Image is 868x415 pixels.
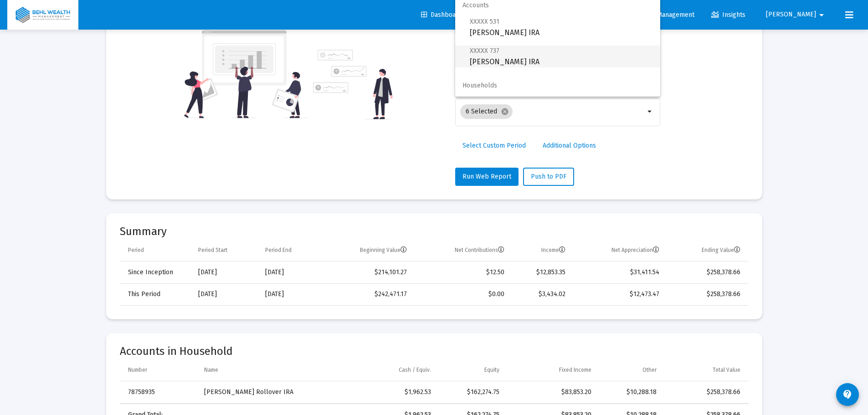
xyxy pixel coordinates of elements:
td: [PERSON_NAME] Rollover IRA [198,381,346,403]
td: Since Inception [120,261,192,283]
td: $12,853.35 [511,261,571,283]
span: Dashboard [421,11,462,19]
div: Net Contributions [455,246,504,254]
div: Fixed Income [559,366,591,374]
td: 78758935 [120,381,198,403]
td: Column Name [198,359,346,381]
div: Equity [484,366,499,374]
button: Push to PDF [523,168,574,186]
td: $12,473.47 [572,283,666,305]
div: Data grid [120,240,749,306]
span: Additional Options [543,142,596,149]
span: Data Management [634,11,694,19]
td: Column Net Appreciation [572,240,666,261]
div: Period [128,246,144,254]
mat-chip: 6 Selected [460,104,513,119]
span: [PERSON_NAME] IRA [470,45,653,67]
td: $258,378.66 [666,261,748,283]
td: $0.00 [413,283,511,305]
span: XXXXX 531 [470,18,499,26]
div: Number [128,366,147,374]
div: Beginning Value [360,246,407,254]
td: $214,101.27 [322,261,413,283]
td: Column Period [120,240,192,261]
td: Column Equity [437,359,506,381]
td: $31,411.54 [572,261,666,283]
span: XXXXX 737 [470,47,499,55]
div: $258,378.66 [669,388,740,397]
mat-icon: arrow_drop_down [645,106,656,117]
div: $83,853.20 [512,388,592,397]
td: Column Number [120,359,198,381]
span: Insights [711,11,745,19]
td: $12.50 [413,261,511,283]
mat-icon: arrow_drop_down [816,6,827,24]
a: Insights [704,6,753,24]
td: Column Period Start [192,240,259,261]
mat-card-title: Accounts in Household [120,347,749,356]
div: Cash / Equiv. [399,366,431,374]
td: Column Beginning Value [322,240,413,261]
td: $242,471.17 [322,283,413,305]
div: Name [204,366,218,374]
span: Households [455,75,660,97]
img: reporting [182,29,308,119]
span: [PERSON_NAME] [766,11,816,19]
div: Period Start [198,246,227,254]
td: $258,378.66 [666,283,748,305]
mat-icon: contact_support [842,389,853,400]
span: [PERSON_NAME] IRA [470,16,653,38]
mat-chip-list: Selection [460,102,645,121]
button: Run Web Report [455,168,519,186]
td: Column Fixed Income [506,359,598,381]
div: Total Value [713,366,740,374]
div: Period End [265,246,292,254]
button: [PERSON_NAME] [755,5,838,24]
div: $10,288.18 [604,388,657,397]
td: Column Income [511,240,571,261]
span: Run Web Report [462,173,511,180]
div: [DATE] [198,290,252,299]
div: $162,274.75 [444,388,499,397]
span: Select Custom Period [462,142,526,149]
td: Column Period End [259,240,322,261]
div: $1,962.53 [352,388,431,397]
div: [DATE] [198,268,252,277]
div: [DATE] [265,268,316,277]
td: Column Cash / Equiv. [346,359,437,381]
td: Column Ending Value [666,240,748,261]
a: Data Management [627,6,702,24]
mat-card-title: Summary [120,227,749,236]
td: Column Net Contributions [413,240,511,261]
div: Other [642,366,657,374]
td: This Period [120,283,192,305]
td: Column Total Value [663,359,748,381]
div: Ending Value [702,246,740,254]
a: Dashboard [414,6,469,24]
mat-icon: cancel [501,108,509,116]
td: $3,434.02 [511,283,571,305]
div: Net Appreciation [611,246,659,254]
div: [DATE] [265,290,316,299]
td: Column Other [598,359,663,381]
div: Income [541,246,565,254]
img: Dashboard [14,6,72,24]
span: Push to PDF [531,173,566,180]
img: reporting-alt [313,50,393,119]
